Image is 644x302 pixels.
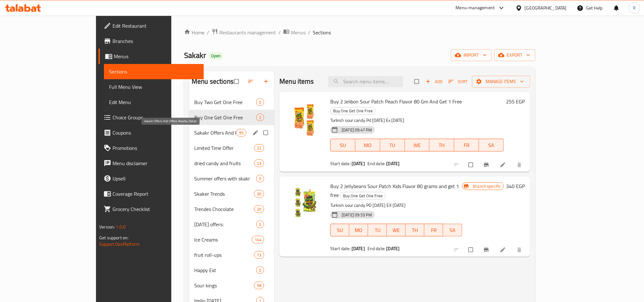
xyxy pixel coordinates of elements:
span: SA [482,141,501,150]
span: MO [358,141,378,150]
button: Branch-specific-item [479,243,495,257]
button: import [451,49,492,61]
button: WE [387,224,406,236]
span: fruit roll-ups [194,251,254,259]
span: Upsell [113,175,198,182]
a: Menus [99,49,203,64]
a: Upsell [99,171,203,186]
p: Turkish sour candy PD [DATE] EX [DATE] [330,201,462,209]
a: Support.OpsPlatform [99,240,140,248]
a: Sections [104,64,203,79]
span: 1.0.0 [116,223,126,231]
span: Sort items [444,77,472,87]
span: Coupons [113,129,198,137]
div: Happy Eid [194,266,256,274]
div: items [236,129,246,137]
div: items [256,221,264,228]
span: Menu disclaimer [113,159,198,167]
button: MO [355,139,380,151]
div: Limited Time Offer22 [189,140,274,156]
span: Choice Groups [113,114,198,121]
img: Buy 2 Jellybeans Sour Patch Kids Flavor 80 grams and get 1 free [284,182,325,222]
div: Open [209,52,223,60]
div: Buy One Get One Free2 [189,110,274,125]
span: WE [408,141,427,150]
button: SU [330,139,355,151]
span: Select to update [465,244,478,256]
div: Sakakr Offers And Offers Nearby Dates95edit [189,125,274,140]
div: Trendes Chocolate20 [189,201,274,217]
span: 2 [257,115,264,121]
input: search [328,76,403,87]
div: Sour kings [194,282,254,289]
div: items [254,144,264,152]
li: / [308,29,310,36]
span: Full Menu View [109,83,198,91]
div: Sour kings58 [189,278,274,293]
h2: Menu sections [192,77,234,86]
a: Edit Restaurant [99,18,203,33]
span: Ice Creams [194,236,252,243]
button: SA [479,139,504,151]
a: Edit Menu [104,95,203,110]
div: items [256,98,264,106]
button: Add [424,77,444,87]
span: Select to update [465,159,478,171]
span: Promotions [113,144,198,152]
span: Summer offers with skakr [194,175,256,182]
span: Branches [113,37,198,45]
div: Summer offers with skakr0 [189,171,274,186]
span: [DATE] offers: [194,221,256,228]
button: TU [380,139,405,151]
span: End date: [367,159,385,168]
span: 13 [254,252,264,258]
a: Menus [283,28,305,37]
span: Skaker Trends [194,190,254,198]
button: TH [429,139,454,151]
a: Coverage Report [99,186,203,201]
button: delete [512,243,528,257]
button: WE [405,139,430,151]
li: / [207,29,209,36]
span: SA [446,226,459,235]
h2: Menu items [279,77,314,86]
div: dried candy and fruits23 [189,156,274,171]
a: Grocery Checklist [99,201,203,217]
span: Sakakr Offers And Offers Nearby Dates [194,129,236,137]
a: Menu disclaimer [99,156,203,171]
div: items [256,175,264,182]
div: Buy Two Get One Free0 [189,95,274,110]
a: Edit menu item [500,162,507,168]
span: Sections [109,68,198,75]
span: R [633,4,636,11]
span: TH [408,226,422,235]
span: 20 [254,206,264,212]
button: Manage items [472,76,530,88]
span: 30 [254,191,264,197]
span: End date: [367,244,385,253]
span: MO [352,226,366,235]
span: SU [333,141,353,150]
span: Version: [99,223,115,231]
button: FR [454,139,479,151]
span: 144 [252,237,264,243]
span: 58 [254,283,264,289]
div: [DATE] offers:0 [189,217,274,232]
button: SU [330,224,349,236]
div: Monday offers: [194,221,256,228]
span: Select all sections [230,75,244,88]
div: items [254,251,264,259]
span: SU [333,226,347,235]
img: Buy 2 Jelibon Sour Patch Peach Flavor 80 Gm And Get 1 Free [284,97,325,138]
div: items [256,114,264,121]
a: Edit menu item [500,247,507,253]
span: TU [383,141,402,150]
span: [DATE] 09:53 PM [339,212,374,218]
a: Promotions [99,140,203,156]
span: FR [427,226,441,235]
span: Get support on: [99,234,128,242]
h6: 340 EGP [506,182,525,191]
